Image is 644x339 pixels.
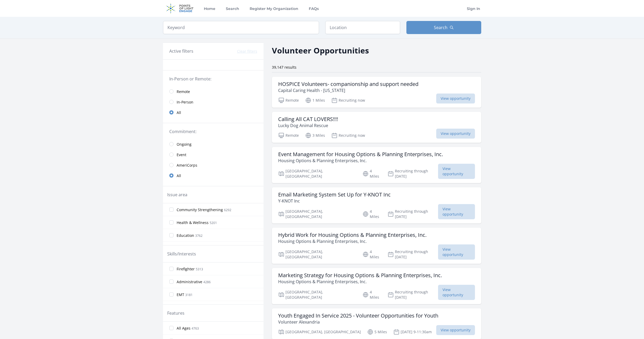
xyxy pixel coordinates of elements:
[362,168,381,179] p: 4 Miles
[169,220,173,225] input: Health & Wellness 5201
[438,164,475,179] span: View opportunity
[177,142,192,147] span: Ongoing
[177,207,223,212] span: Community Strengthening
[163,86,264,97] a: Remote
[177,220,209,225] span: Health & Wellness
[177,279,202,285] span: Administrative
[388,249,438,260] p: Recruiting through [DATE]
[196,267,203,271] span: 5313
[177,326,191,331] span: All Ages
[278,329,361,335] p: [GEOGRAPHIC_DATA], [GEOGRAPHIC_DATA]
[278,81,418,87] h3: HOSPICE Volunteers- companionship and support needed
[177,233,194,238] span: Education
[278,232,427,238] h3: Hybrid Work for Housing Options & Planning Enterprises, Inc.
[436,325,475,335] span: View opportunity
[278,313,438,319] h3: Youth Engaged In Service 2025 - Volunteer Opportunities for Youth
[163,107,264,118] a: All
[362,249,381,260] p: 4 Miles
[278,278,442,285] p: Housing Options & Planning Enterprises, Inc.
[305,97,325,103] p: 1 Miles
[278,97,299,103] p: Remote
[163,170,264,181] a: All
[163,149,264,160] a: Event
[163,21,319,34] input: Keyword
[163,97,264,107] a: In-Person
[169,292,173,297] input: EMT 3181
[167,310,184,316] legend: Features
[438,204,475,219] span: View opportunity
[438,244,475,260] span: View opportunity
[169,76,257,82] legend: In-Person or Remote:
[278,151,443,157] h3: Event Management for Housing Options & Planning Enterprises, Inc.
[167,192,187,198] legend: Issue area
[272,187,481,223] a: Email Marketing System Set Up for Y-KNOT Inc Y-KNOT Inc [GEOGRAPHIC_DATA], [GEOGRAPHIC_DATA] 4 Mi...
[177,173,181,178] span: All
[167,251,196,257] legend: Skills/Interests
[278,157,443,164] p: Housing Options & Planning Enterprises, Inc.
[278,319,438,325] p: Volunteer Alexandria
[210,221,217,225] span: 5201
[436,129,475,139] span: View opportunity
[192,326,199,331] span: 4763
[177,266,195,272] span: Firefighter
[331,97,365,103] p: Recruiting now
[177,100,193,105] span: In-Person
[388,168,438,179] p: Recruiting through [DATE]
[388,209,438,219] p: Recruiting through [DATE]
[278,168,356,179] p: [GEOGRAPHIC_DATA], [GEOGRAPHIC_DATA]
[177,89,190,94] span: Remote
[224,208,231,212] span: 6292
[278,192,391,198] h3: Email Marketing System Set Up for Y-KNOT Inc
[278,132,299,139] p: Remote
[177,110,181,115] span: All
[272,77,481,108] a: HOSPICE Volunteers- companionship and support needed Capital Caring Health - [US_STATE] Remote 1 ...
[278,116,338,122] h3: Calling All CAT LOVERS!!!!
[169,233,173,237] input: Education 3762
[272,112,481,143] a: Calling All CAT LOVERS!!!! Lucky Dog Animal Rescue Remote 3 Miles Recruiting now View opportunity
[169,326,173,330] input: All Ages 4763
[362,209,381,219] p: 4 Miles
[406,21,481,34] button: Search
[278,249,356,260] p: [GEOGRAPHIC_DATA], [GEOGRAPHIC_DATA]
[362,289,381,300] p: 4 Miles
[438,285,475,300] span: View opportunity
[272,268,481,304] a: Marketing Strategy for Housing Options & Planning Enterprises, Inc. Housing Options & Planning En...
[237,49,257,54] button: Clear filters
[203,280,211,284] span: 4286
[278,289,356,300] p: [GEOGRAPHIC_DATA], [GEOGRAPHIC_DATA]
[185,293,193,297] span: 3181
[169,48,193,54] h3: Active filters
[177,163,197,168] span: AmeriCorps
[325,21,400,34] input: Location
[177,292,184,297] span: EMT
[272,228,481,264] a: Hybrid Work for Housing Options & Planning Enterprises, Inc. Housing Options & Planning Enterpris...
[367,329,387,335] p: 5 Miles
[278,87,418,94] p: Capital Caring Health - [US_STATE]
[388,289,438,300] p: Recruiting through [DATE]
[169,207,173,212] input: Community Strengthening 6292
[169,128,257,135] legend: Commitment:
[195,233,203,238] span: 3762
[278,272,442,278] h3: Marketing Strategy for Housing Options & Planning Enterprises, Inc.
[278,238,427,244] p: Housing Options & Planning Enterprises, Inc.
[272,147,481,183] a: Event Management for Housing Options & Planning Enterprises, Inc. Housing Options & Planning Ente...
[169,267,173,271] input: Firefighter 5313
[434,24,447,31] span: Search
[436,94,475,103] span: View opportunity
[163,139,264,149] a: Ongoing
[278,122,338,129] p: Lucky Dog Animal Rescue
[177,152,186,157] span: Event
[331,132,365,139] p: Recruiting now
[163,160,264,170] a: AmeriCorps
[272,45,369,56] h2: Volunteer Opportunities
[278,209,356,219] p: [GEOGRAPHIC_DATA], [GEOGRAPHIC_DATA]
[393,329,432,335] p: [DATE] 9-11:30am
[169,280,173,284] input: Administrative 4286
[272,65,296,70] span: 39,147 results
[278,198,391,204] p: Y-KNOT Inc
[305,132,325,139] p: 3 Miles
